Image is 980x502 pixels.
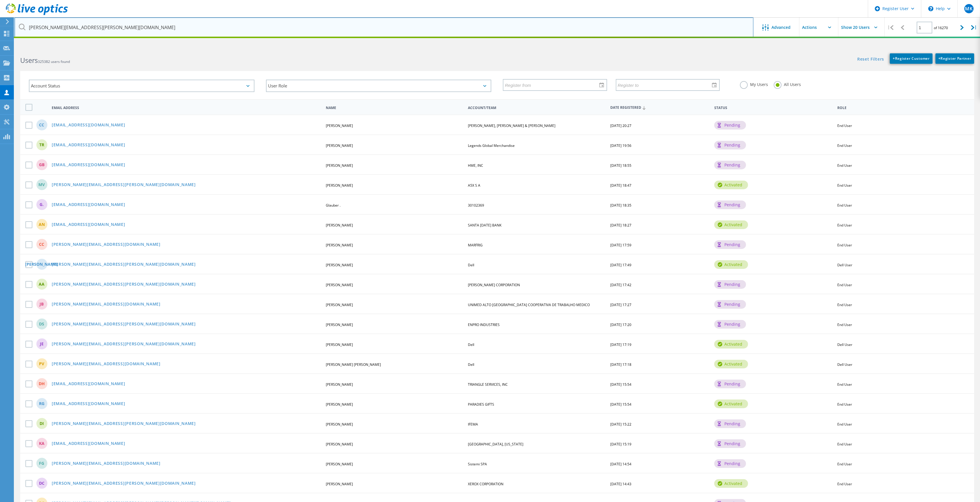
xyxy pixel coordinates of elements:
[468,123,555,128] span: [PERSON_NAME], [PERSON_NAME] & [PERSON_NAME]
[838,203,852,208] span: End User
[610,243,631,248] span: [DATE] 17:59
[326,362,381,367] span: [PERSON_NAME] [PERSON_NAME]
[714,106,832,110] span: Status
[857,57,884,62] a: Reset Filters
[610,163,631,168] span: [DATE] 18:55
[610,203,631,208] span: [DATE] 18:35
[838,342,853,347] span: Dell User
[838,282,852,287] span: End User
[40,422,44,426] span: DI
[616,79,715,90] input: Register to
[326,482,353,486] span: [PERSON_NAME]
[52,123,125,128] a: [EMAIL_ADDRESS][DOMAIN_NAME]
[838,223,852,228] span: End User
[52,342,196,347] a: [PERSON_NAME][EMAIL_ADDRESS][PERSON_NAME][DOMAIN_NAME]
[714,141,746,149] div: pending
[52,282,196,287] a: [PERSON_NAME][EMAIL_ADDRESS][PERSON_NAME][DOMAIN_NAME]
[52,362,161,367] a: [PERSON_NAME][EMAIL_ADDRESS][DOMAIN_NAME]
[39,382,45,386] span: DH
[838,482,852,486] span: End User
[610,123,631,128] span: [DATE] 20:27
[52,382,125,387] a: [EMAIL_ADDRESS][DOMAIN_NAME]
[938,56,971,61] span: Register Partner
[468,362,474,367] span: Dell
[52,163,125,168] a: [EMAIL_ADDRESS][DOMAIN_NAME]
[39,222,45,226] span: AN
[610,342,631,347] span: [DATE] 17:19
[714,439,746,448] div: pending
[326,442,353,447] span: [PERSON_NAME]
[468,183,480,188] span: A5X S A
[326,342,353,347] span: [PERSON_NAME]
[326,123,353,128] span: [PERSON_NAME]
[838,143,852,148] span: End User
[838,462,852,467] span: End User
[52,481,196,486] a: [PERSON_NAME][EMAIL_ADDRESS][PERSON_NAME][DOMAIN_NAME]
[326,382,353,387] span: [PERSON_NAME]
[29,80,254,92] div: Account Status
[39,362,44,366] span: PV
[20,56,38,65] b: Users
[890,53,933,64] a: +Register Customer
[326,402,353,407] span: [PERSON_NAME]
[39,163,44,167] span: GB
[468,263,474,267] span: Dell
[39,242,44,246] span: CC
[468,203,484,208] span: 30102369
[326,223,353,228] span: [PERSON_NAME]
[52,242,161,247] a: [PERSON_NAME][EMAIL_ADDRESS][DOMAIN_NAME]
[838,362,853,367] span: Dell User
[52,222,125,227] a: [EMAIL_ADDRESS][DOMAIN_NAME]
[610,482,631,486] span: [DATE] 14:43
[25,262,58,266] span: [PERSON_NAME]
[468,163,483,168] span: HME, INC
[838,322,852,327] span: End User
[610,106,709,110] span: Date Registered
[885,17,897,38] div: |
[928,6,933,11] svg: \n
[610,322,631,327] span: [DATE] 17:20
[468,342,474,347] span: Dell
[468,442,523,447] span: [GEOGRAPHIC_DATA], [US_STATE]
[52,461,161,466] a: [PERSON_NAME][EMAIL_ADDRESS][DOMAIN_NAME]
[52,402,125,407] a: [EMAIL_ADDRESS][DOMAIN_NAME]
[326,203,341,208] span: Glauber .
[52,422,196,426] a: [PERSON_NAME][EMAIL_ADDRESS][PERSON_NAME][DOMAIN_NAME]
[326,302,353,307] span: [PERSON_NAME]
[714,380,746,388] div: pending
[39,282,45,286] span: AA
[938,56,941,61] b: +
[52,106,321,110] span: Email Address
[326,462,353,467] span: [PERSON_NAME]
[610,143,631,148] span: [DATE] 19:56
[714,220,748,229] div: activated
[468,402,494,407] span: PARADIES GIFTS
[714,280,746,289] div: pending
[468,462,487,467] span: Sistemi SPA
[965,6,972,11] span: MK
[38,59,70,64] span: 325382 users found
[39,322,44,326] span: DS
[39,183,45,187] span: MV
[468,422,478,427] span: IFEMA
[468,302,590,307] span: UNIMED ALTO [GEOGRAPHIC_DATA] COOPERATIVA DE TRABALHO MEDICO
[326,183,353,188] span: [PERSON_NAME]
[468,322,500,327] span: ENPRO INDUSTRIES
[893,56,930,61] span: Register Customer
[610,402,631,407] span: [DATE] 15:54
[838,243,852,248] span: End User
[934,25,948,30] span: of 16270
[714,260,748,269] div: activated
[52,262,196,267] a: [PERSON_NAME][EMAIL_ADDRESS][PERSON_NAME][DOMAIN_NAME]
[326,263,353,267] span: [PERSON_NAME]
[326,106,463,110] span: Name
[39,481,44,485] span: DC
[714,400,748,408] div: activated
[740,81,768,87] label: My Users
[468,282,520,287] span: [PERSON_NAME] CORPORATION
[52,203,125,207] a: [EMAIL_ADDRESS][DOMAIN_NAME]
[838,302,852,307] span: End User
[266,80,492,92] div: User Role
[326,163,353,168] span: [PERSON_NAME]
[838,106,965,110] span: Role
